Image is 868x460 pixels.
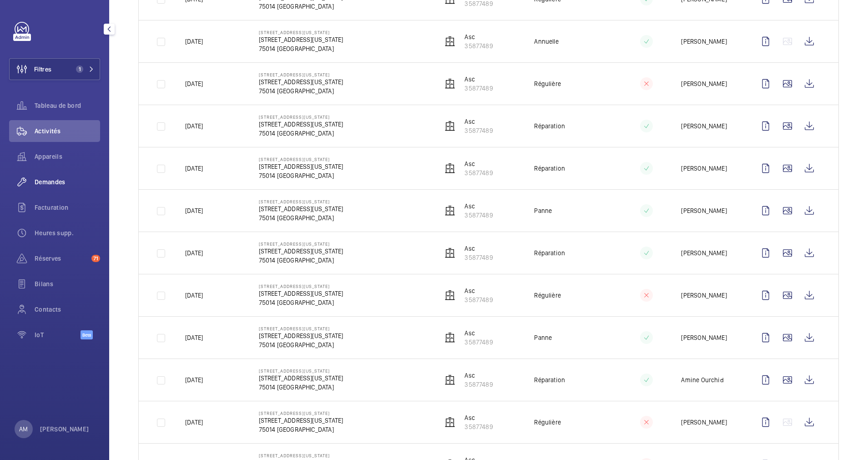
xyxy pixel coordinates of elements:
[464,41,493,51] p: 35877489
[185,79,203,88] p: [DATE]
[259,77,343,86] p: [STREET_ADDRESS][US_STATE]
[681,418,727,427] p: [PERSON_NAME]
[76,66,83,73] span: 1
[464,338,493,347] p: 35877489
[185,37,203,46] p: [DATE]
[259,256,343,265] p: 75014 [GEOGRAPHIC_DATA]
[259,289,343,298] p: [STREET_ADDRESS][US_STATE]
[35,101,100,110] span: Tableau de bord
[259,86,343,96] p: 75014 [GEOGRAPHIC_DATA]
[681,164,727,173] p: [PERSON_NAME]
[464,413,493,422] p: Asc
[464,244,493,253] p: Asc
[681,37,727,46] p: [PERSON_NAME]
[35,330,81,339] span: IoT
[464,84,493,93] p: 35877489
[35,254,88,263] span: Réserves
[81,330,93,339] span: Beta
[444,78,455,89] img: elevator.svg
[259,416,343,425] p: [STREET_ADDRESS][US_STATE]
[259,171,343,180] p: 75014 [GEOGRAPHIC_DATA]
[259,204,343,213] p: [STREET_ADDRESS][US_STATE]
[259,374,343,383] p: [STREET_ADDRESS][US_STATE]
[259,298,343,307] p: 75014 [GEOGRAPHIC_DATA]
[464,329,493,338] p: Asc
[464,168,493,177] p: 35877489
[464,286,493,295] p: Asc
[681,121,727,131] p: [PERSON_NAME]
[259,241,343,247] p: [STREET_ADDRESS][US_STATE]
[534,164,565,173] p: Réparation
[444,290,455,301] img: elevator.svg
[681,291,727,300] p: [PERSON_NAME]
[185,333,203,342] p: [DATE]
[534,333,552,342] p: Panne
[35,203,100,212] span: Facturation
[534,121,565,131] p: Réparation
[185,375,203,384] p: [DATE]
[35,228,100,238] span: Heures supp.
[40,425,89,434] p: [PERSON_NAME]
[464,380,493,389] p: 35877489
[534,248,565,258] p: Réparation
[259,383,343,392] p: 75014 [GEOGRAPHIC_DATA]
[259,410,343,416] p: [STREET_ADDRESS][US_STATE]
[464,253,493,262] p: 35877489
[444,121,455,131] img: elevator.svg
[464,295,493,304] p: 35877489
[259,2,343,11] p: 75014 [GEOGRAPHIC_DATA]
[259,453,343,458] p: [STREET_ADDRESS][US_STATE]
[464,371,493,380] p: Asc
[444,374,455,385] img: elevator.svg
[681,333,727,342] p: [PERSON_NAME]
[259,129,343,138] p: 75014 [GEOGRAPHIC_DATA]
[534,79,561,88] p: Régulière
[534,37,558,46] p: Annuelle
[35,177,100,187] span: Demandes
[259,247,343,256] p: [STREET_ADDRESS][US_STATE]
[259,44,343,53] p: 75014 [GEOGRAPHIC_DATA]
[259,326,343,331] p: [STREET_ADDRESS][US_STATE]
[464,202,493,211] p: Asc
[34,65,51,74] span: Filtres
[681,206,727,215] p: [PERSON_NAME]
[534,375,565,384] p: Réparation
[9,58,100,80] button: Filtres1
[259,157,343,162] p: [STREET_ADDRESS][US_STATE]
[91,255,100,262] span: 71
[185,164,203,173] p: [DATE]
[444,36,455,47] img: elevator.svg
[444,332,455,343] img: elevator.svg
[19,425,28,434] p: AM
[444,205,455,216] img: elevator.svg
[681,375,723,384] p: Amine Ourchid
[259,162,343,171] p: [STREET_ADDRESS][US_STATE]
[681,248,727,258] p: [PERSON_NAME]
[464,422,493,431] p: 35877489
[464,126,493,135] p: 35877489
[259,30,343,35] p: [STREET_ADDRESS][US_STATE]
[259,35,343,44] p: [STREET_ADDRESS][US_STATE]
[464,159,493,168] p: Asc
[444,248,455,258] img: elevator.svg
[444,163,455,174] img: elevator.svg
[681,79,727,88] p: [PERSON_NAME]
[259,120,343,129] p: [STREET_ADDRESS][US_STATE]
[259,340,343,349] p: 75014 [GEOGRAPHIC_DATA]
[444,417,455,428] img: elevator.svg
[259,425,343,434] p: 75014 [GEOGRAPHIC_DATA]
[534,206,552,215] p: Panne
[259,72,343,77] p: [STREET_ADDRESS][US_STATE]
[35,126,100,136] span: Activités
[259,331,343,340] p: [STREET_ADDRESS][US_STATE]
[259,199,343,204] p: [STREET_ADDRESS][US_STATE]
[35,305,100,314] span: Contacts
[185,248,203,258] p: [DATE]
[35,152,100,161] span: Appareils
[534,418,561,427] p: Régulière
[534,291,561,300] p: Régulière
[259,283,343,289] p: [STREET_ADDRESS][US_STATE]
[464,117,493,126] p: Asc
[259,213,343,222] p: 75014 [GEOGRAPHIC_DATA]
[185,121,203,131] p: [DATE]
